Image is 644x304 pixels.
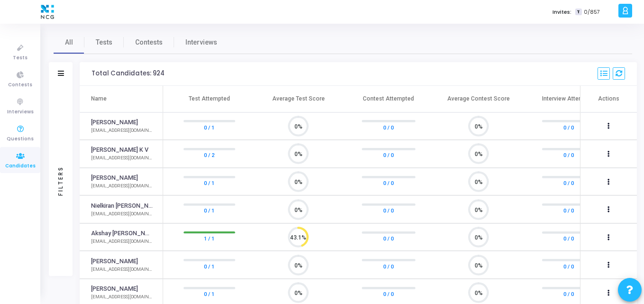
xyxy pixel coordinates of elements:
span: Tests [96,37,112,47]
div: [EMAIL_ADDRESS][DOMAIN_NAME] [91,127,153,134]
span: Contests [135,37,163,47]
a: 0 / 0 [383,289,394,299]
th: Average Contest Score [433,86,524,112]
a: Akshay [PERSON_NAME] [91,229,153,238]
a: 0 / 0 [563,289,574,299]
a: 0 / 0 [383,150,394,160]
a: 1 / 1 [204,234,214,243]
th: Average Test Score [253,86,343,112]
img: logo [38,2,56,21]
div: [EMAIL_ADDRESS][DOMAIN_NAME] [91,294,153,301]
a: [PERSON_NAME] [91,257,138,266]
a: 0 / 0 [563,206,574,215]
div: [EMAIL_ADDRESS][DOMAIN_NAME] [91,211,153,218]
div: [EMAIL_ADDRESS][DOMAIN_NAME] [91,266,153,273]
a: 0 / 1 [204,206,214,215]
span: Questions [7,135,34,143]
a: Nielkiran [PERSON_NAME] [91,202,153,211]
a: 0 / 0 [383,234,394,243]
a: 0 / 1 [204,122,214,132]
div: [EMAIL_ADDRESS][DOMAIN_NAME] [91,155,153,162]
a: [PERSON_NAME] [91,118,138,127]
th: Interview Attempted [524,86,614,112]
a: 0 / 0 [563,122,574,132]
a: 0 / 0 [563,261,574,271]
span: Interviews [185,37,217,47]
span: All [65,37,73,47]
div: Name [91,94,107,103]
a: 0 / 0 [563,150,574,160]
span: 0/857 [584,8,600,16]
span: T [575,9,581,16]
a: 0 / 0 [383,261,394,271]
span: Contests [8,81,32,89]
a: 0 / 0 [383,122,394,132]
a: 0 / 1 [204,261,214,271]
a: 0 / 0 [383,206,394,215]
th: Test Attempted [163,86,253,112]
th: Contest Attempted [343,86,433,112]
div: [EMAIL_ADDRESS][DOMAIN_NAME] [91,238,153,245]
a: [PERSON_NAME] [91,285,138,294]
div: Filters [56,129,65,233]
a: [PERSON_NAME] K V [91,146,148,155]
th: Actions [580,86,637,112]
a: 0 / 0 [563,234,574,243]
div: Total Candidates: 924 [92,70,165,77]
span: Tests [13,54,28,62]
label: Invites: [552,8,571,16]
a: 0 / 0 [383,178,394,188]
a: 0 / 1 [204,178,214,188]
a: 0 / 2 [204,150,214,160]
a: 0 / 1 [204,289,214,299]
div: [EMAIL_ADDRESS][DOMAIN_NAME] [91,183,153,190]
span: Interviews [7,108,34,116]
a: [PERSON_NAME] [91,174,138,183]
a: 0 / 0 [563,178,574,188]
span: Candidates [5,162,36,170]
